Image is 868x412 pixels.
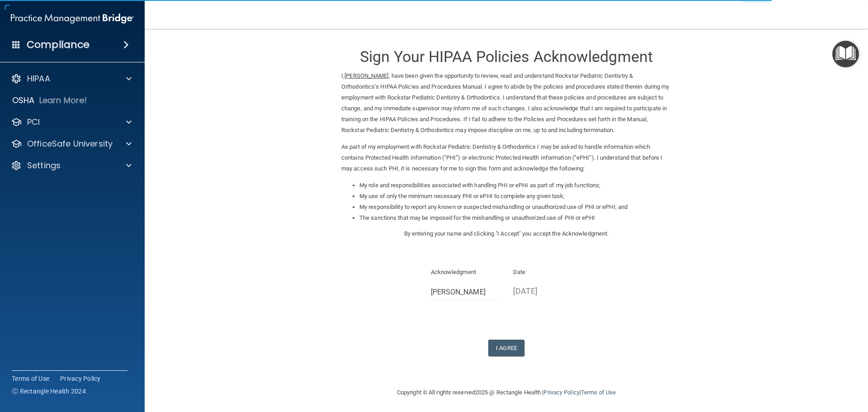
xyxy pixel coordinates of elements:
a: Settings [11,160,132,171]
p: Acknowledgment [431,267,500,278]
li: The sanctions that may be imposed for the mishandling or unauthorized use of PHI or ePHI [359,213,671,223]
a: Terms of Use [12,374,49,383]
a: HIPAA [11,73,132,84]
p: I, , have been given the opportunity to review, read and understand Rockstar Pediatric Dentistry ... [341,71,671,136]
span: Ⓒ Rectangle Health 2024 [12,387,86,396]
a: Privacy Policy [60,374,101,383]
p: By entering your name and clicking "I Accept" you accept the Acknowledgment. [341,228,671,239]
li: My use of only the minimum necessary PHI or ePHI to complete any given task; [359,191,671,202]
button: I Agree [488,340,524,356]
p: [DATE] [513,284,582,298]
input: Full Name [431,284,500,300]
p: Learn More! [39,95,87,106]
p: Date [513,267,582,278]
ins: [PERSON_NAME] [344,72,388,79]
p: PCI [27,117,40,128]
a: Privacy Policy [543,389,579,396]
h3: Sign Your HIPAA Policies Acknowledgment [341,48,671,65]
p: HIPAA [27,73,50,84]
p: OSHA [12,95,35,106]
p: As part of my employment with Rockstar Pediatric Dentistry & Orthodontics I may be asked to handl... [341,142,671,174]
img: PMB logo [11,9,134,28]
a: PCI [11,117,132,128]
p: Settings [27,160,61,171]
button: Open Resource Center [832,41,859,67]
li: My responsibility to report any known or suspected mishandling or unauthorized use of PHI or ePHI... [359,202,671,213]
p: OfficeSafe University [27,138,113,149]
h4: Compliance [27,38,90,51]
a: OfficeSafe University [11,138,132,149]
a: Terms of Use [581,389,616,396]
li: My role and responsibilities associated with handling PHI or ePHI as part of my job functions; [359,180,671,191]
div: Copyright © All rights reserved 2025 @ Rectangle Health | | [341,378,671,407]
